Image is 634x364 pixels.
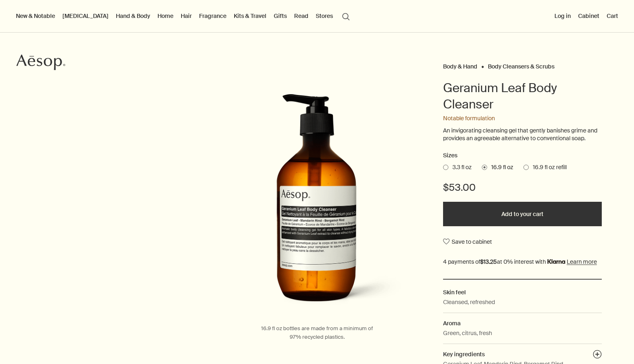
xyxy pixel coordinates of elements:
p: Green, citrus, fresh [443,329,492,338]
svg: Aesop [16,54,65,71]
a: Body Cleansers & Scrubs [488,63,554,66]
h2: Aroma [443,319,602,328]
span: 16.9 fl oz refill [529,163,567,172]
h2: Skin feel [443,288,602,297]
button: Save to cabinet [443,234,492,249]
h2: Sizes [443,151,602,161]
p: Cleansed, refreshed [443,298,495,307]
button: Key ingredients [593,350,602,361]
button: New & Notable [14,11,57,21]
img: Geranium Leaf Body Cleanser 500 mL in amber bottle with pump [227,94,407,316]
a: Read [293,11,310,21]
p: An invigorating cleansing gel that gently banishes grime and provides an agreeable alternative to... [443,127,602,143]
a: Body & Hand [443,63,477,66]
button: Add to your cart - $53.00 [443,202,602,226]
button: Log in [553,11,572,21]
a: Fragrance [197,11,228,21]
span: 16.9 fl oz [487,163,513,172]
span: Key ingredients [443,351,485,358]
span: 3.3 fl oz [448,163,472,172]
a: [MEDICAL_DATA] [61,11,110,21]
a: Home [156,11,175,21]
button: Stores [314,11,335,21]
a: Kits & Travel [232,11,268,21]
a: Cabinet [576,11,601,21]
button: Cart [605,11,620,21]
h1: Geranium Leaf Body Cleanser [443,80,602,113]
span: 16.9 fl oz bottles are made from a minimum of 97% recycled plastics. [261,325,373,340]
a: Aesop [14,52,67,75]
button: Open search [339,8,353,24]
span: $53.00 [443,181,476,194]
a: Hair [179,11,193,21]
a: Hand & Body [114,11,152,21]
a: Gifts [272,11,288,21]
